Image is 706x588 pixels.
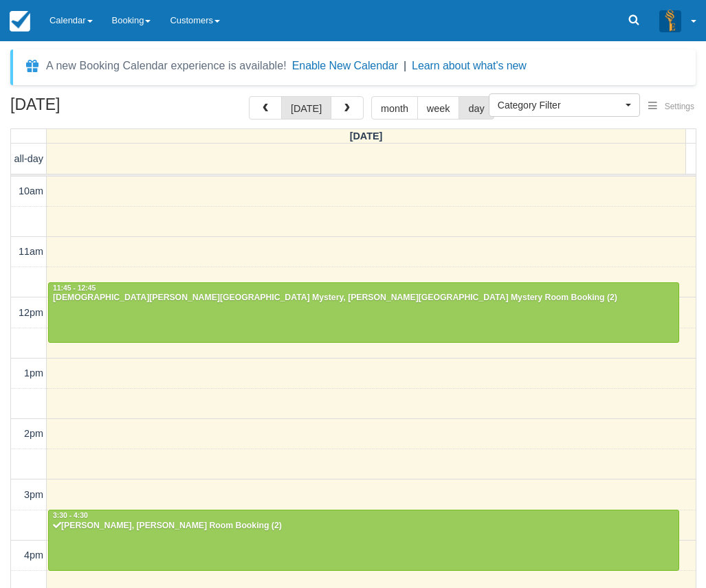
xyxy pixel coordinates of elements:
[489,93,640,117] button: Category Filter
[350,131,383,142] span: [DATE]
[53,284,96,292] span: 11:45 - 12:45
[52,521,675,532] div: [PERSON_NAME], [PERSON_NAME] Room Booking (2)
[292,59,398,73] button: Enable New Calendar
[48,510,679,570] a: 3:30 - 4:30[PERSON_NAME], [PERSON_NAME] Room Booking (2)
[19,246,43,257] span: 11am
[24,428,43,439] span: 2pm
[404,60,406,71] span: |
[48,282,679,343] a: 11:45 - 12:45[DEMOGRAPHIC_DATA][PERSON_NAME][GEOGRAPHIC_DATA] Mystery, [PERSON_NAME][GEOGRAPHIC_D...
[19,307,43,318] span: 12pm
[10,11,30,32] img: checkfront-main-nav-mini-logo.png
[19,185,43,196] span: 10am
[24,550,43,561] span: 4pm
[459,96,494,120] button: day
[640,97,703,117] button: Settings
[46,58,287,74] div: A new Booking Calendar experience is available!
[14,153,43,164] span: all-day
[659,10,681,32] img: A3
[52,293,675,304] div: [DEMOGRAPHIC_DATA][PERSON_NAME][GEOGRAPHIC_DATA] Mystery, [PERSON_NAME][GEOGRAPHIC_DATA] Mystery ...
[10,96,184,122] h2: [DATE]
[412,60,527,71] a: Learn about what's new
[417,96,460,120] button: week
[498,98,622,112] span: Category Filter
[371,96,418,120] button: month
[24,489,43,500] span: 3pm
[24,367,43,378] span: 1pm
[53,512,88,519] span: 3:30 - 4:30
[281,96,331,120] button: [DATE]
[665,102,694,111] span: Settings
